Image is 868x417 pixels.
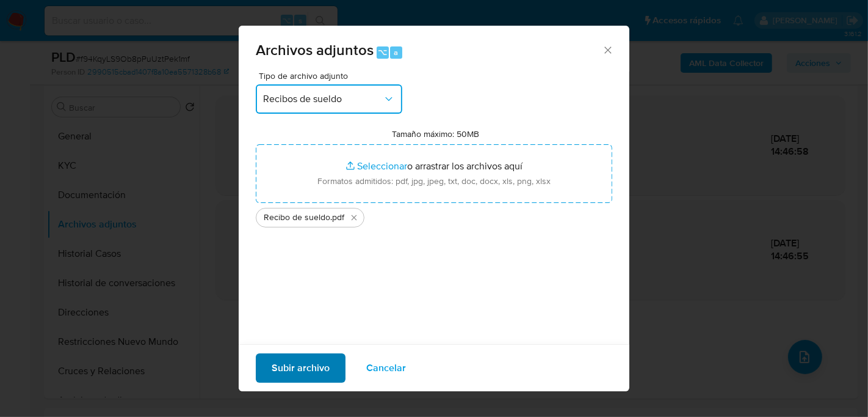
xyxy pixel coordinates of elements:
[347,210,361,225] button: Eliminar Recibo de sueldo.pdf
[256,353,345,383] button: Subir archivo
[256,84,402,114] button: Recibos de sueldo
[272,355,330,382] span: Subir archivo
[366,355,406,382] span: Cancelar
[350,353,422,383] button: Cancelar
[394,46,398,58] span: a
[256,39,374,61] span: Archivos adjuntos
[259,72,405,80] span: Tipo de archivo adjunto
[330,212,344,224] span: .pdf
[392,128,480,139] label: Tamaño máximo: 50MB
[602,44,613,55] button: Cerrar
[256,203,612,227] ul: Archivos seleccionados
[378,46,387,58] span: ⌥
[264,212,330,224] span: Recibo de sueldo
[263,93,383,105] span: Recibos de sueldo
